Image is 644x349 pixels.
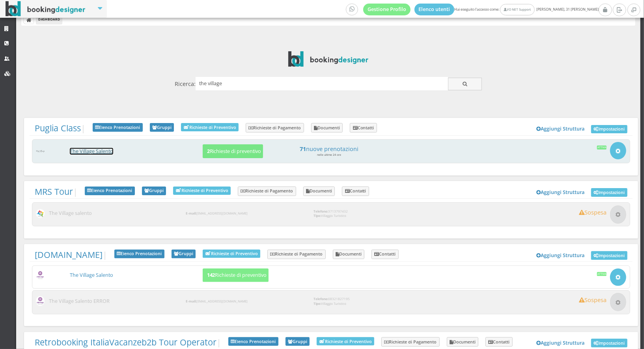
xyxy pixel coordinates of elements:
a: Retrobooking ItaliaVacanzeb2b Tour Operator [35,336,217,348]
a: Impostazioni [591,188,627,197]
a: Richieste di Preventivo [317,337,374,345]
strong: Telefono: [314,209,328,213]
img: ba05f5d1191d11e99d4fa647fc135771_max100.png [36,209,45,218]
a: [DOMAIN_NAME] [35,249,103,260]
span: | [35,250,107,260]
div: Attiva [597,146,607,149]
a: Elenco Prenotazioni [114,250,164,258]
a: Gestione Profilo [363,4,411,15]
a: I/O NET Support [500,4,534,15]
a: Gruppi [142,187,166,195]
a: Impostazioni [591,251,627,260]
a: The Village Salento [70,272,113,278]
a: Richieste di Preventivo [173,187,231,195]
b: 2 [207,148,210,155]
a: Documenti [311,123,343,133]
small: nelle ultime 24 ore [317,153,342,157]
img: BookingDesigner.com [6,1,86,17]
img: BookingDesigner.com [288,51,368,67]
a: Richieste di Pagamento [238,187,296,196]
h4: Ricerca: [175,80,196,87]
span: | [35,337,221,347]
div: [EMAIL_ADDRESS][DOMAIN_NAME] [182,207,310,219]
a: Elenco Prenotazioni [93,123,143,132]
strong: Tipo: [314,301,321,306]
h3: The Village salento [45,210,181,217]
a: Documenti [333,250,365,259]
b: 142 [207,272,215,278]
div: 08321827195 Villaggio Turistico [310,293,438,309]
li: Dashboard [36,15,62,24]
a: Gruppi [172,250,196,258]
a: Elenco Prenotazioni [85,187,135,195]
a: Richieste di Pagamento [381,337,440,347]
div: 3713797432 Villaggio Turistico [310,205,438,222]
a: Impostazioni [591,339,627,347]
a: Elenco utenti [414,4,455,15]
a: Aggiungi Struttura [532,187,589,198]
a: 71nuove prenotazioni [269,146,390,152]
span: | [35,187,78,197]
img: e3255217967311e9805da647fc135771_max100.png [36,270,45,280]
strong: E-mail: [186,299,196,303]
img: 0a578de41b5511e99d4fa647fc135771_max100.png [36,296,45,306]
a: MRS Tour [35,186,73,197]
img: e616f8b4805711e89d4fa647fc135771_max100.png [36,149,45,153]
h4: nuove prenotazioni [269,146,390,152]
div: [EMAIL_ADDRESS][DOMAIN_NAME] [182,295,310,307]
h5: Richieste di preventivo [205,272,267,278]
span: | [35,123,86,133]
strong: E-mail: [186,211,196,215]
a: Richieste di Pagamento [246,123,304,133]
a: Aggiungi Struttura [532,337,589,349]
button: 142Richieste di preventivo [203,269,269,282]
div: Attiva [597,272,607,276]
a: Contatti [371,250,399,259]
h5: Richieste di preventivo [205,148,261,154]
a: Documenti [303,187,335,196]
h3: The Village Salento ERROR [45,298,181,305]
a: Impostazioni [591,125,627,134]
a: Contatti [350,123,377,133]
a: Gruppi [286,337,310,346]
a: Richieste di Preventivo [181,123,239,131]
a: Richieste di Pagamento [267,250,326,259]
span: Hai eseguito l'accesso come: [PERSON_NAME], 31 [PERSON_NAME] [346,4,599,15]
a: Gruppi [150,123,174,132]
a: Puglia Class [35,122,81,134]
h4: Sospesa [579,297,607,303]
h4: Sospesa [579,209,607,216]
a: Aggiungi Struttura [532,123,589,135]
strong: 71 [300,145,306,153]
input: organizzazioni e strutture [196,77,448,90]
a: Aggiungi Struttura [532,250,589,261]
a: Documenti [447,337,479,347]
a: Contatti [485,337,513,347]
button: 2Richieste di preventivo [203,144,263,158]
strong: Tipo: [314,213,321,218]
strong: Telefono: [314,297,328,301]
a: Contatti [342,187,369,196]
a: Richieste di Preventivo [203,250,260,258]
a: Elenco Prenotazioni [228,337,278,346]
a: The Village Salento [70,148,113,155]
